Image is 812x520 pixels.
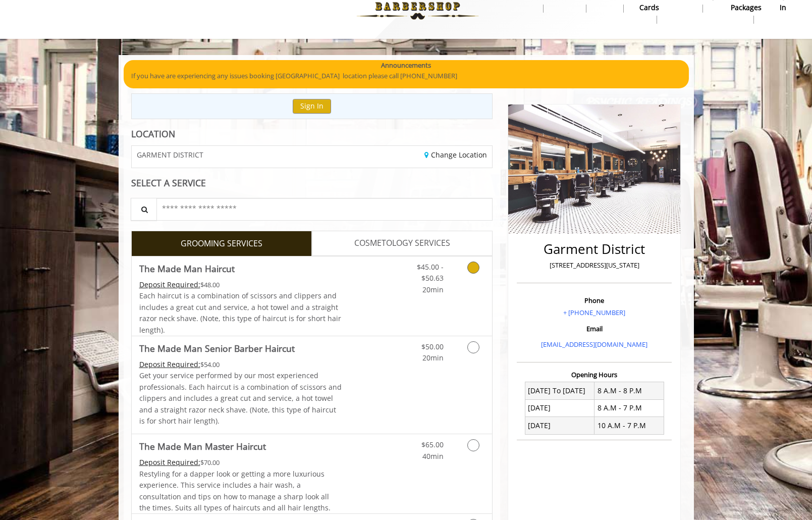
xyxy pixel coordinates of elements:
[131,178,493,188] div: SELECT A SERVICE
[519,260,669,271] p: [STREET_ADDRESS][US_STATE]
[594,399,664,417] td: 8 A.M - 7 P.M
[381,60,431,71] b: Announcements
[421,440,444,449] span: $65.00
[594,417,664,434] td: 10 A.M - 7 P.M
[131,128,175,140] b: LOCATION
[525,399,594,417] td: [DATE]
[421,342,444,351] span: $50.00
[293,99,331,114] button: Sign In
[139,439,266,453] b: The Made Man Master Haircut
[131,198,157,221] button: Service Search
[519,325,669,332] h3: Email
[519,242,669,256] h2: Garment District
[563,308,625,317] a: + [PHONE_NUMBER]
[139,341,295,355] b: The Made Man Senior Barber Haircut
[181,237,262,250] span: GROOMING SERVICES
[139,280,200,289] span: This service needs some Advance to be paid before we block your appointment
[541,340,647,349] a: [EMAIL_ADDRESS][DOMAIN_NAME]
[131,71,681,81] p: If you have are experiencing any issues booking [GEOGRAPHIC_DATA] location please call [PHONE_NUM...
[424,150,487,160] a: Change Location
[139,469,331,512] span: Restyling for a dapper look or getting a more luxurious experience. This service includes a hair ...
[139,291,341,334] span: Each haircut is a combination of scissors and clippers and includes a great cut and service, a ho...
[139,457,342,468] div: $70.00
[422,353,444,362] span: 20min
[519,297,669,304] h3: Phone
[139,457,200,467] span: This service needs some Advance to be paid before we block your appointment
[139,370,342,427] p: Get your service performed by our most experienced professionals. Each haircut is a combination o...
[139,359,200,369] span: This service needs some Advance to be paid before we block your appointment
[139,262,235,276] b: The Made Man Haircut
[525,417,594,434] td: [DATE]
[137,151,203,159] span: GARMENT DISTRICT
[417,262,444,283] span: $45.00 - $50.63
[517,371,672,378] h3: Opening Hours
[354,237,450,250] span: COSMETOLOGY SERVICES
[594,382,664,399] td: 8 A.M - 8 P.M
[422,285,444,294] span: 20min
[525,382,594,399] td: [DATE] To [DATE]
[422,451,444,461] span: 40min
[139,359,342,370] div: $54.00
[139,279,342,290] div: $48.00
